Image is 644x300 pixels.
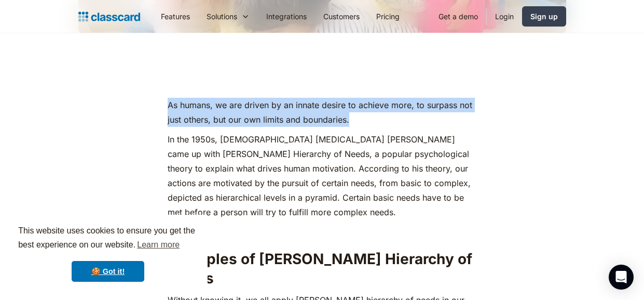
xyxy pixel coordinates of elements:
a: Features [153,5,198,28]
div: Solutions [198,5,258,28]
p: As humans, we are driven by an innate desire to achieve more, to surpass not just others, but our... [168,98,477,127]
div: cookieconsent [8,215,208,292]
a: Login [487,5,522,28]
div: Sign up [530,11,558,22]
a: learn more about cookies [135,237,181,253]
p: ‍ [168,225,477,239]
a: Customers [315,5,368,28]
span: This website uses cookies to ensure you get the best experience on our website. [18,225,198,253]
h2: Examples of [PERSON_NAME] Hierarchy of Needs [168,250,477,288]
a: Get a demo [430,5,486,28]
p: In the 1950s, [DEMOGRAPHIC_DATA] [MEDICAL_DATA] [PERSON_NAME] came up with [PERSON_NAME] Hierarch... [168,132,477,219]
div: Open Intercom Messenger [609,265,634,290]
a: Sign up [522,6,566,27]
a: Pricing [368,5,408,28]
div: Solutions [207,11,237,22]
a: dismiss cookie message [72,261,144,282]
a: home [78,9,140,24]
a: Integrations [258,5,315,28]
